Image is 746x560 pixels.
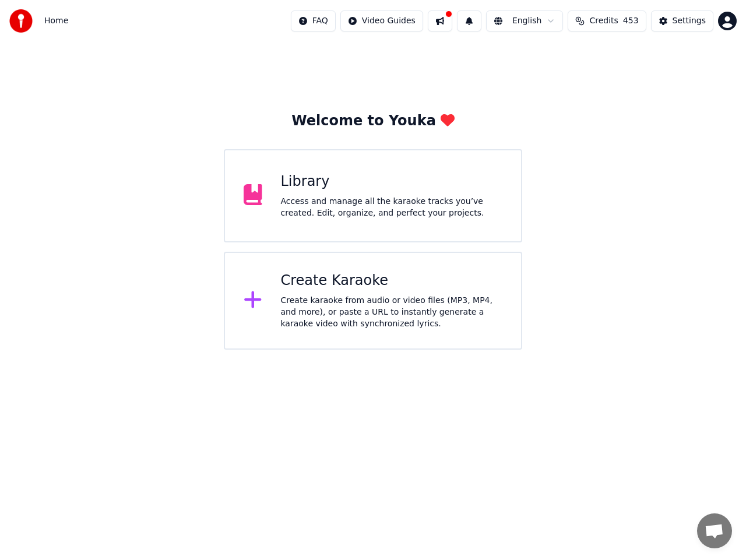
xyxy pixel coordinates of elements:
div: Access and manage all the karaoke tracks you’ve created. Edit, organize, and perfect your projects. [281,196,503,219]
div: Library [281,172,503,191]
div: Create Karaoke [281,272,503,290]
span: Credits [589,15,618,27]
nav: breadcrumb [44,15,68,27]
span: Home [44,15,68,27]
button: Credits453 [568,10,646,31]
span: 453 [623,15,639,27]
button: Video Guides [340,10,423,31]
div: Welcome to Youka [291,112,455,131]
img: youka [9,9,33,33]
button: Settings [651,10,713,31]
div: Open chat [697,513,732,548]
div: Create karaoke from audio or video files (MP3, MP4, and more), or paste a URL to instantly genera... [281,295,503,330]
div: Settings [673,15,706,27]
button: FAQ [291,10,336,31]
